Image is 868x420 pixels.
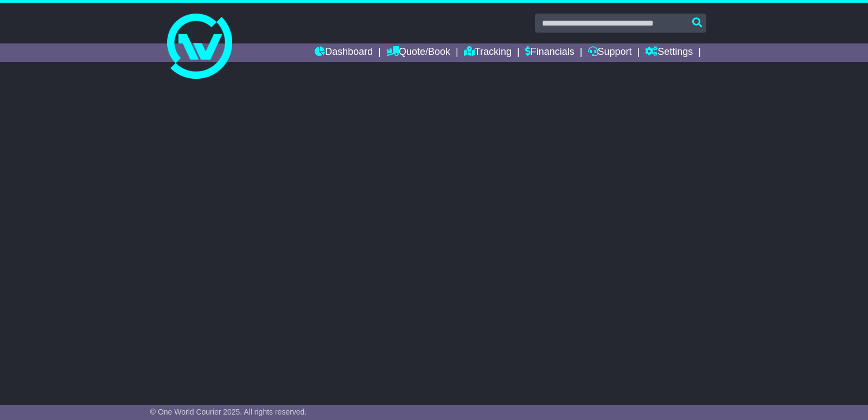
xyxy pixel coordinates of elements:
[464,43,512,62] a: Tracking
[386,43,450,62] a: Quote/Book
[645,43,693,62] a: Settings
[150,408,307,416] span: © One World Courier 2025. All rights reserved.
[525,43,575,62] a: Financials
[315,43,373,62] a: Dashboard
[588,43,632,62] a: Support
